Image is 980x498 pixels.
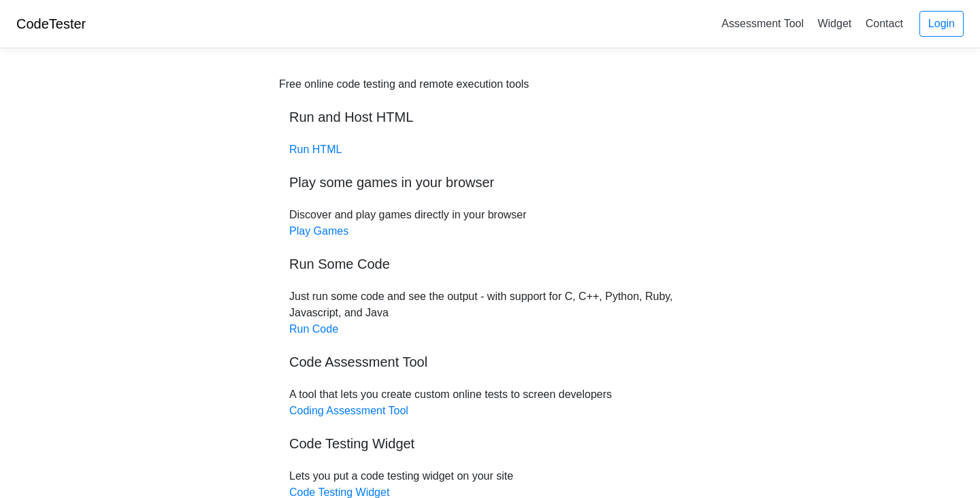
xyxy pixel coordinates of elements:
[716,12,809,35] a: Assessment Tool
[289,435,691,452] h5: Code Testing Widget
[860,12,909,35] a: Contact
[289,225,348,237] a: Play Games
[289,354,691,370] h5: Code Assessment Tool
[16,16,86,31] a: CodeTester
[289,256,691,272] h5: Run Some Code
[289,405,408,416] a: Coding Assessment Tool
[919,11,964,37] a: Login
[289,109,691,125] h5: Run and Host HTML
[289,144,342,155] a: Run HTML
[289,323,338,335] a: Run Code
[289,174,691,190] h5: Play some games in your browser
[812,12,857,35] a: Widget
[289,486,389,498] a: Code Testing Widget
[279,76,529,93] div: Free online code testing and remote execution tools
